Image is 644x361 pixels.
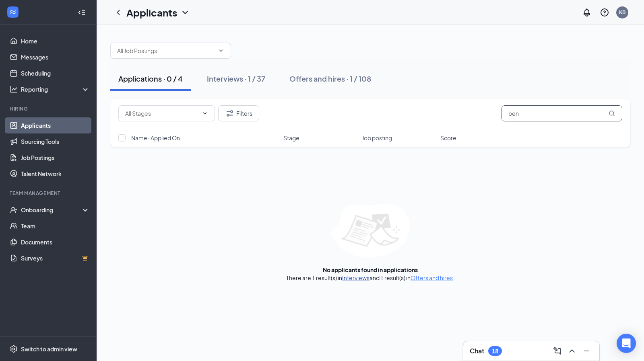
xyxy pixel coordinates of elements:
a: Scheduling [21,65,90,81]
img: empty-state [331,204,410,258]
svg: ChevronDown [180,8,190,17]
svg: ChevronUp [567,346,577,356]
svg: Notifications [582,8,592,17]
a: Home [21,33,90,49]
div: Offers and hires · 1 / 108 [289,74,371,84]
svg: Analysis [10,85,18,93]
div: Applications · 0 / 4 [118,74,183,84]
button: ChevronUp [566,345,578,357]
svg: MagnifyingGlass [609,110,615,117]
input: Search in applications [502,105,622,121]
div: Switch to admin view [21,345,77,353]
a: Offers and hires [411,274,453,281]
span: Name · Applied On [131,134,180,142]
a: Sourcing Tools [21,133,90,150]
svg: Settings [10,345,18,353]
button: ComposeMessage [551,345,564,357]
a: Job Postings [21,150,90,166]
a: Interviews [342,274,369,281]
svg: Collapse [78,8,86,16]
span: Job posting [362,134,392,142]
a: Talent Network [21,166,90,182]
svg: WorkstreamLogo [9,8,17,16]
svg: ComposeMessage [553,346,562,356]
svg: QuestionInfo [600,8,609,17]
input: All Job Postings [117,46,215,55]
svg: UserCheck [10,206,18,214]
svg: ChevronDown [202,110,208,117]
div: No applicants found in applications [323,266,418,274]
div: Interviews · 1 / 37 [207,74,265,84]
a: Documents [21,234,90,250]
div: Onboarding [21,206,83,214]
h3: Chat [470,347,484,355]
div: 18 [492,348,498,355]
div: Hiring [10,105,88,112]
svg: ChevronLeft [114,8,123,17]
button: Minimize [580,345,593,357]
svg: ChevronDown [218,47,224,54]
svg: Filter [225,109,235,118]
a: Applicants [21,117,90,133]
input: All Stages [125,109,198,118]
div: Open Intercom Messenger [617,334,636,353]
a: Team [21,218,90,234]
span: Stage [283,134,299,142]
a: Messages [21,49,90,65]
a: SurveysCrown [21,250,90,266]
div: Reporting [21,85,90,93]
svg: Minimize [582,346,591,356]
div: Team Management [10,190,88,197]
button: Filter Filters [218,105,259,121]
span: Score [440,134,456,142]
div: KB [619,9,625,16]
div: There are 1 result(s) in and 1 result(s) in . [286,274,454,282]
h1: Applicants [126,6,177,19]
